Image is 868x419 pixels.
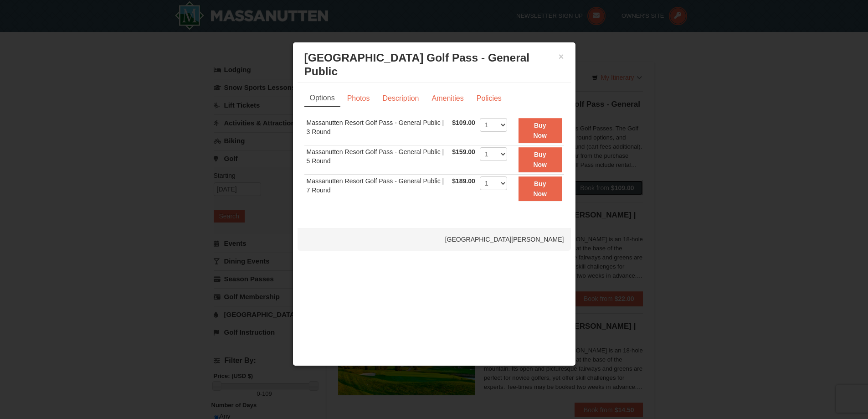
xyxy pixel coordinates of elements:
button: Buy Now [519,118,562,143]
td: Massanutten Resort Golf Pass - General Public | 5 Round [304,145,450,174]
strong: Buy Now [533,151,547,168]
button: Buy Now [519,147,562,172]
td: Massanutten Resort Golf Pass - General Public | 3 Round [304,116,450,145]
div: [GEOGRAPHIC_DATA][PERSON_NAME] [298,228,571,251]
span: $109.00 [452,119,475,126]
a: Description [376,90,425,107]
a: Options [304,90,340,107]
a: Photos [341,90,376,107]
td: Massanutten Resort Golf Pass - General Public | 7 Round [304,174,450,203]
a: Amenities [426,90,469,107]
span: $159.00 [452,148,475,155]
h3: [GEOGRAPHIC_DATA] Golf Pass - General Public [304,51,564,78]
span: $189.00 [452,177,475,185]
button: × [559,52,564,61]
button: Buy Now [519,176,562,202]
strong: Buy Now [533,122,547,139]
a: Policies [471,90,508,107]
strong: Buy Now [533,180,547,197]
